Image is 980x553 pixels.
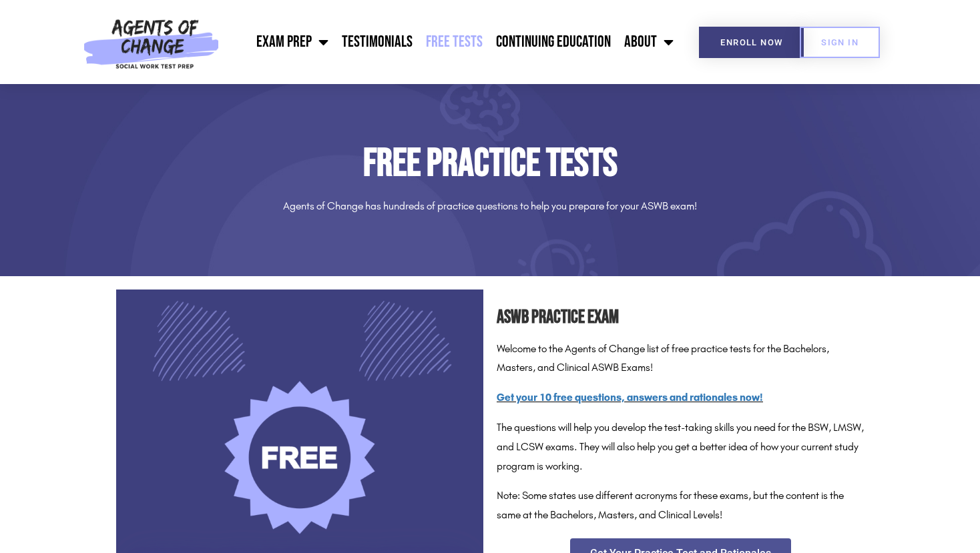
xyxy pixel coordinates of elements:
a: Testimonials [335,25,419,59]
a: Enroll Now [699,27,804,58]
p: Welcome to the Agents of Change list of free practice tests for the Bachelors, Masters, and Clini... [497,340,864,378]
span: Enroll Now [720,38,782,47]
nav: Menu [226,25,680,59]
h2: ASWB Practice Exam [497,303,864,333]
a: Exam Prep [250,25,335,59]
p: The questions will help you develop the test-taking skills you need for the BSW, LMSW, and LCSW e... [497,418,864,476]
a: About [618,25,680,59]
p: Agents of Change has hundreds of practice questions to help you prepare for your ASWB exam! [116,197,864,216]
h1: Free Practice Tests [116,144,864,183]
a: Get your 10 free questions, answers and rationales now! [497,391,763,404]
a: SIGN IN [800,27,880,58]
a: Free Tests [419,25,489,59]
a: Continuing Education [489,25,618,59]
p: Note: Some states use different acronyms for these exams, but the content is the same at the Bach... [497,486,864,525]
span: SIGN IN [821,38,859,47]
